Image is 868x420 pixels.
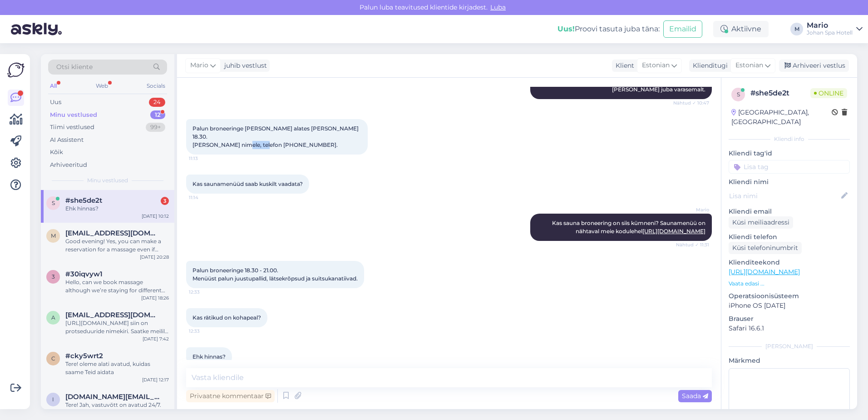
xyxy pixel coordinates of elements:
[50,98,61,107] div: Uus
[729,216,793,229] div: Küsi meiliaadressi
[51,355,55,362] span: c
[488,3,508,11] span: Luba
[52,273,55,280] span: 3
[810,88,847,98] span: Online
[65,311,160,319] span: aivesoha@gmail.com
[65,196,102,205] span: #she5de2t
[729,280,850,288] p: Vaata edasi ...
[65,270,103,278] span: #30iqvyw1
[729,356,850,365] p: Märkmed
[675,206,709,213] span: Mario
[189,155,223,162] span: 11:13
[807,22,863,36] a: MarioJohan Spa Hotell
[145,80,167,92] div: Socials
[87,176,128,185] span: Minu vestlused
[729,177,850,187] p: Kliendi nimi
[731,108,832,127] div: [GEOGRAPHIC_DATA], [GEOGRAPHIC_DATA]
[729,191,839,201] input: Lisa nimi
[729,324,850,333] p: Safari 16.6.1
[143,335,169,342] div: [DATE] 7:42
[557,25,575,33] b: Uus!
[149,98,165,107] div: 24
[729,268,800,276] a: [URL][DOMAIN_NAME]
[50,123,94,132] div: Tiimi vestlused
[65,393,160,401] span: indrek.et@gmail.com
[729,258,850,267] p: Klienditeekond
[51,232,56,239] span: m
[48,80,59,92] div: All
[729,207,850,216] p: Kliendi email
[65,237,169,254] div: Good evening! Yes, you can make a reservation for a massage even if you're not staying at the hot...
[729,149,850,158] p: Kliendi tag'id
[729,135,850,143] div: Kliendi info
[673,100,709,106] span: Nähtud ✓ 10:47
[612,61,634,70] div: Klient
[192,267,358,282] span: Palun broneeringe 18.30 - 21.00. Menüüst palun juustupallid, lätsekrõpsud ja suitsukanatiivad.
[52,200,55,206] span: s
[65,401,169,409] div: Tere! Jah, vastuvõtt on avatud 24/7.
[779,60,849,72] div: Arhiveeri vestlus
[729,242,802,254] div: Küsi telefoninumbrit
[51,314,55,321] span: a
[807,22,853,29] div: Mario
[735,60,763,70] span: Estonian
[663,20,702,38] button: Emailid
[189,289,223,295] span: 12:33
[552,220,707,235] span: Kas sauna broneering on siis kümneni? Saunamenüü on nähtaval meie kodulehel
[186,390,275,402] div: Privaatne kommentaar
[146,123,165,132] div: 99+
[729,342,850,350] div: [PERSON_NAME]
[729,314,850,324] p: Brauser
[7,61,25,79] img: Askly Logo
[161,197,169,205] div: 3
[50,110,97,120] div: Minu vestlused
[65,360,169,376] div: Tere! oleme alati avatud, kuidas saame Teid aidata
[142,376,169,383] div: [DATE] 12:17
[642,228,705,235] a: [URL][DOMAIN_NAME]
[713,21,769,37] div: Aktiivne
[192,353,226,360] span: Ehk hinnas?
[729,232,850,242] p: Kliendi telefon
[94,80,110,92] div: Web
[65,205,169,213] div: Ehk hinnas?
[750,88,810,99] div: # she5de2t
[642,60,670,70] span: Estonian
[150,110,165,120] div: 12
[52,396,54,403] span: i
[689,61,728,70] div: Klienditugi
[729,291,850,301] p: Operatsioonisüsteem
[807,29,853,36] div: Johan Spa Hotell
[192,180,303,187] span: Kas saunamenüüd saab kuskilt vaadata?
[790,23,803,35] div: M
[142,213,169,220] div: [DATE] 10:12
[50,135,84,145] div: AI Assistent
[56,62,93,72] span: Otsi kliente
[65,352,103,360] span: #cky5wrt2
[50,148,63,157] div: Kõik
[189,328,223,335] span: 12:33
[729,301,850,310] p: iPhone OS [DATE]
[141,295,169,301] div: [DATE] 18:26
[737,91,740,98] span: s
[682,392,708,400] span: Saada
[65,278,169,295] div: Hello, can we book massage although we’re staying for different hotel ? Also, can we have the mas...
[221,61,267,70] div: juhib vestlust
[189,194,223,201] span: 11:14
[65,229,160,237] span: minamiishii222@gmail.com
[192,314,261,321] span: Kas rätikud on kohapeal?
[557,24,660,35] div: Proovi tasuta juba täna:
[729,160,850,174] input: Lisa tag
[140,254,169,260] div: [DATE] 20:28
[192,125,360,148] span: Palun broneeringe [PERSON_NAME] alates [PERSON_NAME] 18.30. [PERSON_NAME] nimele, telefon [PHONE_...
[190,60,208,70] span: Mario
[675,241,709,248] span: Nähtud ✓ 11:31
[50,160,87,170] div: Arhiveeritud
[65,319,169,335] div: [URL][DOMAIN_NAME] siin on protseduuride nimekiri. Saatke meilile millist protseduure soovite [PE...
